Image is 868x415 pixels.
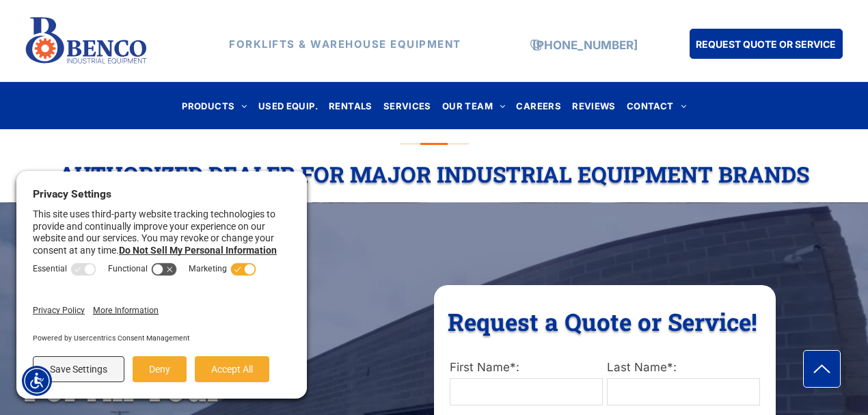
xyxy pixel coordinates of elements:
span: Authorized Dealer For Major Industrial Equipment Brands [59,159,809,189]
a: [PHONE_NUMBER] [532,38,638,52]
a: REQUEST QUOTE OR SERVICE [690,29,843,59]
a: REVIEWS [567,96,621,115]
a: PRODUCTS [176,96,253,115]
div: Accessibility Menu [22,366,52,396]
span: REQUEST QUOTE OR SERVICE [696,31,836,57]
a: SERVICES [378,96,437,115]
span: Request a Quote or Service! [448,306,757,337]
a: CONTACT [621,96,692,115]
strong: FORKLIFTS & WAREHOUSE EQUIPMENT [229,38,461,51]
a: USED EQUIP. [253,96,323,115]
label: First Name*: [450,359,603,377]
a: CAREERS [511,96,567,115]
label: Last Name*: [607,359,760,377]
a: RENTALS [323,96,378,115]
a: OUR TEAM [437,96,511,115]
